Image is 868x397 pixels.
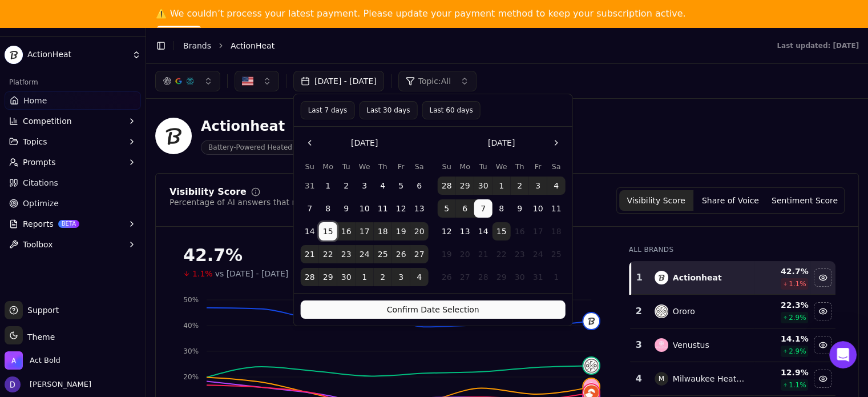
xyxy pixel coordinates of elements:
span: 1.1 % [789,279,806,288]
button: Wednesday, September 17th, 2025, selected [356,222,374,240]
th: Sunday [438,161,456,172]
button: Tuesday, September 2nd, 2025 [337,177,356,195]
button: Wednesday, September 24th, 2025, selected [356,245,374,263]
button: Open user button [5,376,91,392]
span: Citations [23,177,58,189]
button: Sunday, September 28th, 2025, selected [301,268,319,286]
div: 22.3 % [756,299,808,311]
th: Friday [529,161,547,172]
button: Friday, October 3rd, 2025, selected [392,268,410,286]
div: 42.7 % [756,266,808,277]
th: Tuesday [337,161,356,172]
span: 1.1 % [789,380,806,390]
img: ororo [655,304,668,318]
button: Hide venustus data [814,336,832,354]
img: ActionHeat [5,46,23,64]
button: Sunday, August 31st, 2025 [301,177,319,195]
iframe: Intercom live chat [829,341,857,368]
button: Thursday, October 2nd, 2025, selected [374,268,392,286]
img: David White [5,376,21,392]
a: Citations [5,174,141,192]
button: Confirm Date Selection [301,300,566,319]
th: Wednesday [356,161,374,172]
th: Thursday [374,161,392,172]
div: Platform [5,73,141,91]
span: Support [23,304,59,316]
button: Monday, September 15th, 2025, selected [319,222,337,240]
button: Share of Voice [693,190,768,211]
button: [DATE] - [DATE] [293,71,384,91]
tspan: 50% [183,296,199,304]
span: Topic: All [418,75,451,87]
span: ActionHeat [231,40,274,51]
button: Last 30 days [359,101,417,119]
button: Tuesday, October 7th, 2025, selected [474,199,492,218]
div: Last updated: [DATE] [777,41,859,50]
span: Battery-Powered Heated Apparel [201,140,328,155]
button: Friday, September 19th, 2025, selected [392,222,410,240]
button: Sunday, September 14th, 2025 [301,222,319,240]
a: Home [5,91,141,110]
button: Today, Wednesday, October 15th, 2025 [492,222,511,240]
button: Sunday, September 21st, 2025, selected [301,245,319,263]
button: Friday, September 12th, 2025 [392,199,410,218]
th: Thursday [511,161,529,172]
button: Thursday, September 25th, 2025, selected [374,245,392,263]
span: 2.9 % [789,347,806,356]
div: All Brands [629,245,835,254]
img: actionheat [655,271,668,284]
div: 14.1 % [756,333,808,344]
img: venustus [583,379,599,395]
span: Home [23,95,47,106]
div: Actionheat [673,272,722,283]
button: Hide actionheat data [814,268,832,287]
span: ActionHeat [27,50,127,60]
button: Go to the Next Month [547,134,566,152]
tspan: 20% [183,373,199,381]
button: Tuesday, October 14th, 2025 [474,222,492,240]
button: Topics [5,133,141,151]
th: Saturday [410,161,429,172]
button: Monday, September 29th, 2025, selected [319,268,337,286]
tr: 2ororoOroro22.3%2.9%Hide ororo data [630,295,835,328]
table: October 2025 [438,161,566,286]
img: ActionHeat [155,118,192,154]
button: Thursday, September 11th, 2025 [374,199,392,218]
tr: 4MMilwaukee Heated Gear12.9%1.1%Hide milwaukee heated gear data [630,362,835,396]
button: Tuesday, September 30th, 2025, selected [474,177,492,195]
span: 1.1% [192,268,213,279]
button: Hide ororo data [814,302,832,320]
button: Saturday, September 13th, 2025 [410,199,429,218]
a: Pay now [156,26,202,39]
th: Sunday [301,161,319,172]
div: Venustus [673,339,709,351]
button: Wednesday, October 8th, 2025 [492,199,511,218]
div: ⚠️ We couldn’t process your latest payment. Please update your payment method to keep your subscr... [156,8,686,19]
button: Sunday, September 28th, 2025, selected [438,177,456,195]
button: Hide milwaukee heated gear data [814,370,832,388]
img: Act Bold [5,351,23,370]
span: Topics [23,136,47,147]
button: Saturday, October 4th, 2025, selected [547,177,566,195]
button: Friday, October 10th, 2025 [529,199,547,218]
tspan: 40% [183,322,199,330]
button: ReportsBETA [5,215,141,233]
button: Thursday, October 9th, 2025 [511,199,529,218]
tr: 3venustusVenustus14.1%2.9%Hide venustus data [630,328,835,362]
th: Monday [456,161,474,172]
span: Toolbox [23,239,53,250]
button: Last 60 days [422,101,480,119]
th: Tuesday [474,161,492,172]
button: Monday, October 13th, 2025 [456,222,474,240]
div: 2 [635,304,643,318]
div: Milwaukee Heated Gear [673,373,747,384]
table: September 2025 [301,161,429,286]
button: Monday, September 1st, 2025 [319,177,337,195]
img: actionheat [583,313,599,329]
span: Competition [23,115,72,127]
span: Reports [23,218,54,230]
button: Prompts [5,153,141,171]
button: Competition [5,112,141,130]
button: Saturday, September 6th, 2025 [410,177,429,195]
button: Wednesday, September 3rd, 2025 [356,177,374,195]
